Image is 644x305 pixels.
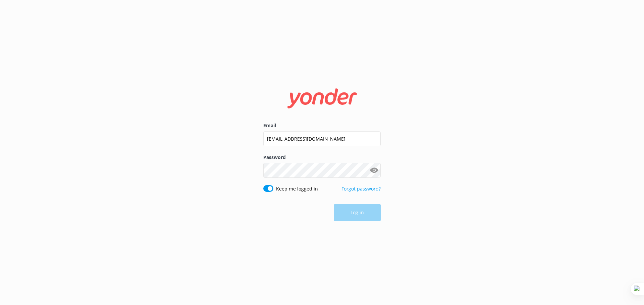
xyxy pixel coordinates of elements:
[367,164,381,177] button: Show password
[263,122,381,129] label: Email
[341,185,381,192] a: Forgot password?
[263,131,381,146] input: user@emailaddress.com
[276,185,318,193] label: Keep me logged in
[263,154,381,161] label: Password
